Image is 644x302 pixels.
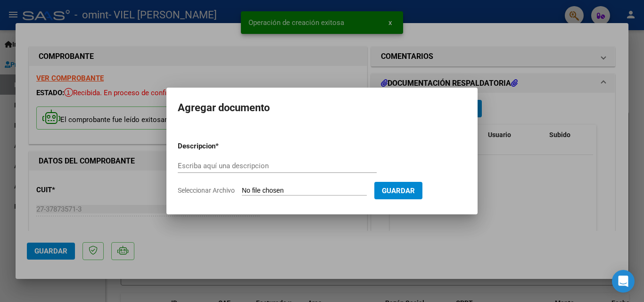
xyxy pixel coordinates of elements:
[178,141,264,152] p: Descripcion
[374,182,422,199] button: Guardar
[612,270,635,293] div: Open Intercom Messenger
[178,99,466,117] h2: Agregar documento
[382,187,415,195] span: Guardar
[178,187,235,194] span: Seleccionar Archivo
